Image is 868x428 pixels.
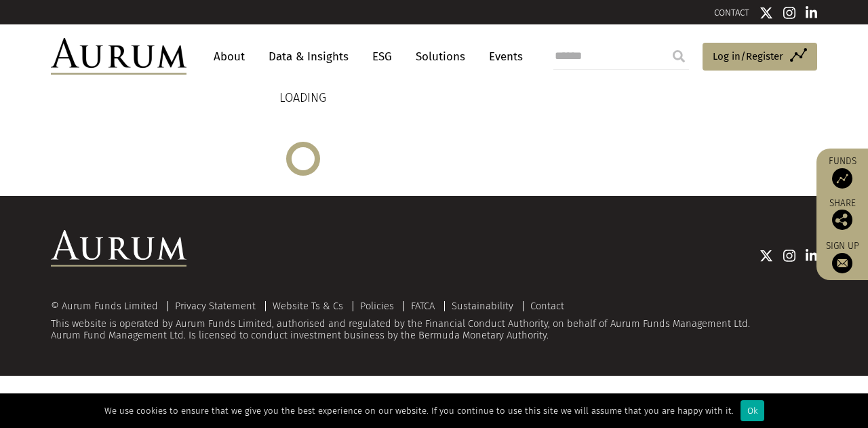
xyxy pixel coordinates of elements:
[832,168,852,189] img: Access Funds
[175,300,256,312] a: Privacy Statement
[366,44,399,69] a: ESG
[823,155,861,189] a: Funds
[482,44,523,69] a: Events
[51,301,165,311] div: © Aurum Funds Limited
[360,300,394,312] a: Policies
[759,249,773,262] img: Twitter icon
[714,7,749,18] a: CONTACT
[703,43,817,71] a: Log in/Register
[411,300,435,312] a: FATCA
[832,210,852,230] img: Share this post
[713,48,783,64] span: Log in/Register
[530,300,564,312] a: Contact
[823,240,861,273] a: Sign up
[783,249,795,262] img: Instagram icon
[273,300,343,312] a: Website Ts & Cs
[759,6,773,20] img: Twitter icon
[665,43,692,70] input: Submit
[452,300,513,312] a: Sustainability
[262,44,355,69] a: Data & Insights
[409,44,472,69] a: Solutions
[207,44,252,69] a: About
[823,199,861,230] div: Share
[51,230,186,267] img: Aurum Logo
[806,6,818,20] img: Linkedin icon
[279,88,326,108] p: LOADING
[51,300,817,342] div: This website is operated by Aurum Funds Limited, authorised and regulated by the Financial Conduc...
[806,249,818,262] img: Linkedin icon
[783,6,795,20] img: Instagram icon
[832,253,852,273] img: Sign up to our newsletter
[51,38,186,75] img: Aurum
